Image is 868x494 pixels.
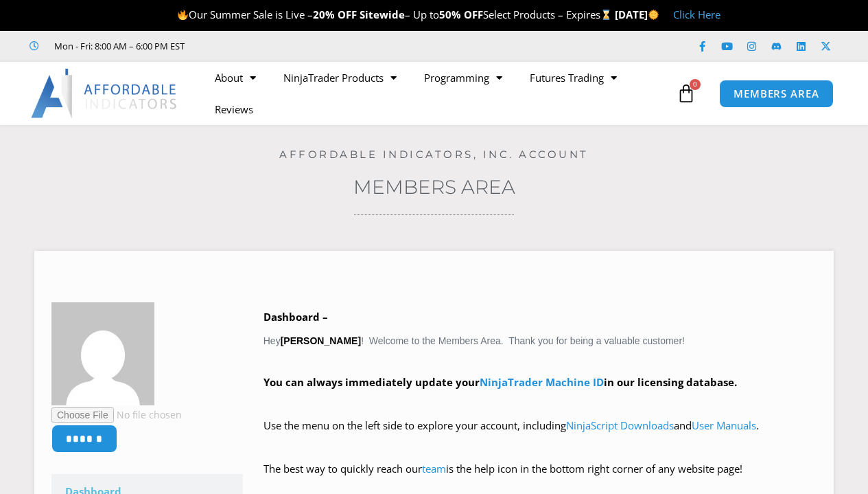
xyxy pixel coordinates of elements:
[51,38,185,54] span: Mon - Fri: 8:00 AM – 6:00 PM EST
[360,8,405,21] strong: Sitewide
[353,175,515,199] a: Members Area
[263,375,737,389] strong: You can always immediately update your in our licensing database.
[648,10,659,20] img: 🌞
[313,8,357,21] strong: 20% OFF
[516,62,631,93] a: Futures Trading
[690,79,701,90] span: 0
[178,10,188,20] img: 🔥
[615,8,659,21] strong: [DATE]
[719,80,834,108] a: MEMBERS AREA
[734,89,819,99] span: MEMBERS AREA
[480,375,604,389] a: NinjaTrader Machine ID
[673,8,720,21] a: Click Here
[263,310,328,324] b: Dashboard –
[201,93,267,125] a: Reviews
[439,8,483,21] strong: 50% OFF
[656,74,716,113] a: 0
[422,462,446,475] a: team
[281,335,361,346] strong: [PERSON_NAME]
[204,39,410,53] iframe: Customer reviews powered by Trustpilot
[201,62,270,93] a: About
[410,62,516,93] a: Programming
[566,418,674,432] a: NinjaScript Downloads
[51,302,154,405] img: 56c923af6a649dd6340152bc30e98523331a4c49460370ffea2cc926605c3f1e
[692,418,756,432] a: User Manuals
[279,148,589,161] a: Affordable Indicators, Inc. Account
[177,8,615,21] span: Our Summer Sale is Live – – Up to Select Products – Expires
[201,62,673,125] nav: Menu
[263,416,817,455] p: Use the menu on the left side to explore your account, including and .
[31,69,178,118] img: LogoAI | Affordable Indicators – NinjaTrader
[270,62,410,93] a: NinjaTrader Products
[601,10,611,20] img: ⌛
